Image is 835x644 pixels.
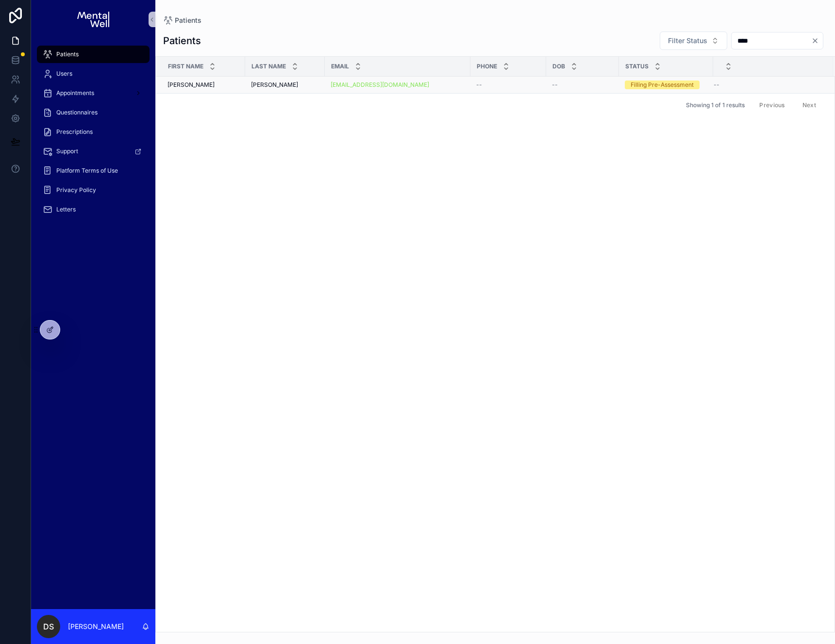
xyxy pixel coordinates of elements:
span: Showing 1 of 1 results [686,101,745,109]
a: Letters [37,201,150,218]
a: -- [476,81,540,89]
a: Appointments [37,84,150,102]
a: Patients [163,16,201,25]
span: Platform Terms of Use [56,167,118,175]
a: Prescriptions [37,123,150,141]
span: Patients [175,16,201,25]
span: Phone [477,63,497,70]
span: [PERSON_NAME] [251,81,298,89]
span: -- [552,81,558,89]
img: App logo [77,12,109,27]
span: Privacy Policy [56,186,96,194]
a: Users [37,65,150,82]
span: DOB [552,63,565,70]
a: Patients [37,46,150,63]
span: Letters [56,206,76,213]
button: Select Button [660,32,727,50]
a: [EMAIL_ADDRESS][DOMAIN_NAME] [331,81,465,89]
span: Questionnaires [56,109,98,116]
a: -- [552,81,613,89]
span: [PERSON_NAME] [167,81,215,89]
span: First Name [168,63,203,70]
a: Questionnaires [37,104,150,121]
span: Users [56,70,72,78]
div: Filling Pre-Assessment [631,80,694,89]
a: Privacy Policy [37,181,150,199]
a: [EMAIL_ADDRESS][DOMAIN_NAME] [331,81,429,89]
span: Status [625,63,649,70]
h1: Patients [163,34,201,48]
a: Filling Pre-Assessment [625,80,707,89]
span: Filter Status [668,36,707,46]
span: Appointments [56,89,94,97]
a: [PERSON_NAME] [251,81,319,89]
span: Last Name [251,63,286,70]
span: -- [714,81,719,89]
p: [PERSON_NAME] [68,622,124,631]
span: Support [56,147,78,155]
a: [PERSON_NAME] [167,81,239,89]
button: Clear [811,37,823,45]
a: -- [714,81,822,89]
div: scrollable content [31,39,155,231]
a: Platform Terms of Use [37,162,150,179]
a: Support [37,143,150,160]
span: Prescriptions [56,128,93,136]
span: Email [331,63,349,70]
span: Patients [56,50,79,58]
span: -- [476,81,482,89]
span: DS [43,621,54,632]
